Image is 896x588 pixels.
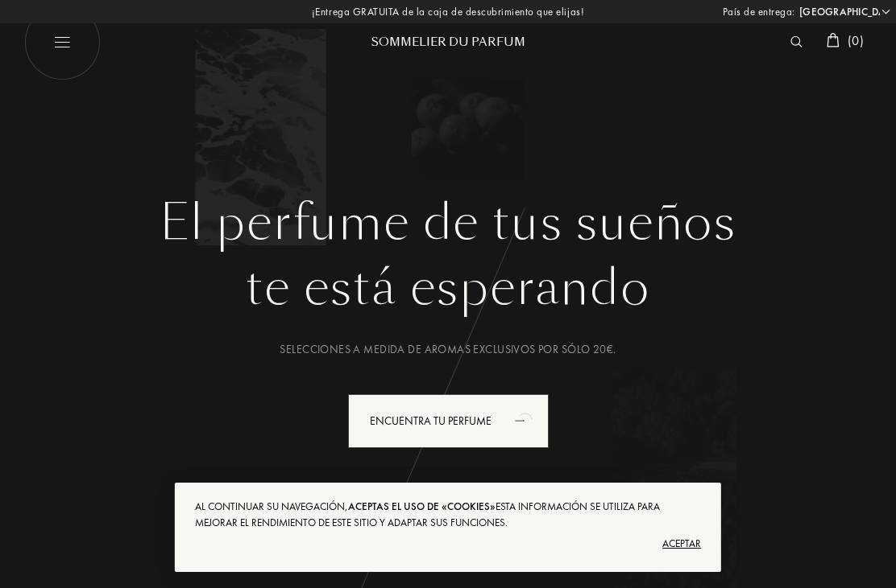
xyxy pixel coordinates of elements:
span: ( 0 ) [848,32,864,49]
div: Aceptar [195,531,701,557]
div: Encuentra tu perfume [348,394,549,448]
span: País de entrega: [723,4,795,20]
div: Sommelier du Parfum [351,34,545,51]
a: Encuentra tu perfumeanimation [336,394,561,448]
div: Al continuar su navegación, Esta información se utiliza para mejorar el rendimiento de este sitio... [195,499,701,531]
img: search_icn_white.svg [790,36,803,47]
h1: El perfume de tus sueños [36,194,860,252]
div: animation [509,404,541,436]
span: aceptas el uso de «cookies» [348,500,496,513]
img: burger_white.png [24,4,101,80]
div: te está esperando [36,252,860,324]
img: cart_white.svg [827,33,840,47]
div: Selecciones a medida de aromas exclusivos por sólo 20€. [36,341,860,358]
